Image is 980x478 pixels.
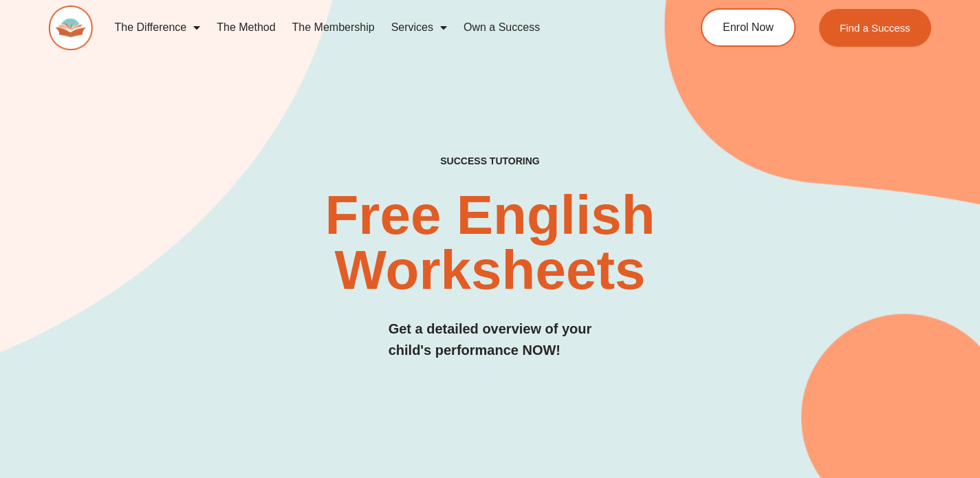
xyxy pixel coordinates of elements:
[107,12,651,43] nav: Menu
[360,155,621,167] h4: SUCCESS TUTORING​
[389,318,592,361] h3: Get a detailed overview of your child's performance NOW!
[284,12,383,43] a: The Membership
[840,23,911,33] span: Find a Success
[455,12,548,43] a: Own a Success
[107,12,209,43] a: The Difference
[723,22,774,33] span: Enrol Now
[819,9,931,47] a: Find a Success
[208,12,283,43] a: The Method
[383,12,455,43] a: Services
[199,188,781,298] h2: Free English Worksheets​
[701,8,796,47] a: Enrol Now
